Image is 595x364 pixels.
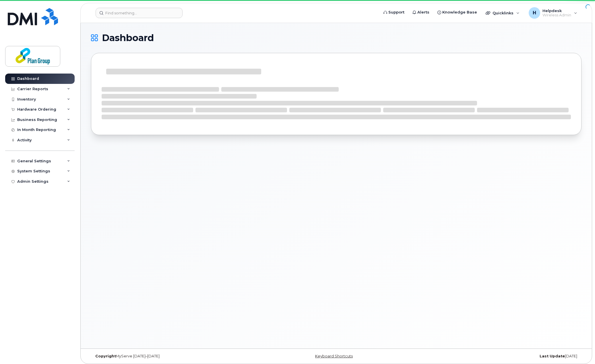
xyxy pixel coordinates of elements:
[95,354,116,358] strong: Copyright
[418,354,582,359] div: [DATE]
[102,34,154,42] span: Dashboard
[540,354,565,358] strong: Last Update
[315,354,353,358] a: Keyboard Shortcuts
[91,354,255,359] div: MyServe [DATE]–[DATE]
